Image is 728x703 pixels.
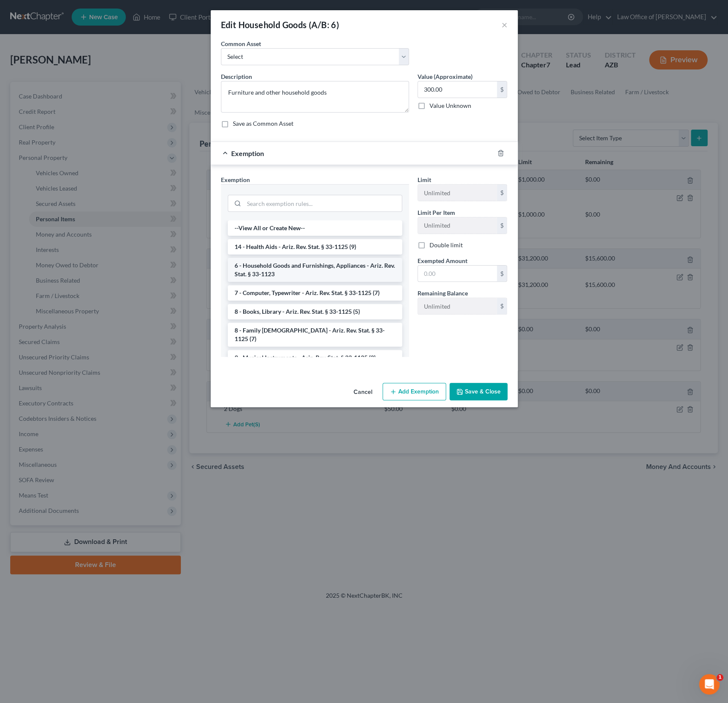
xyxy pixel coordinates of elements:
[221,176,250,183] span: Exemption
[418,208,455,217] label: Limit Per Item
[699,674,719,694] iframe: Intercom live chat
[418,176,431,183] span: Limit
[497,298,507,314] div: $
[418,185,497,201] input: --
[418,72,473,81] label: Value (Approximate)
[383,383,446,401] button: Add Exemption
[228,220,402,236] li: --View All or Create New--
[228,285,402,301] li: 7 - Computer, Typewriter - Ariz. Rev. Stat. § 33-1125 (7)
[502,20,508,30] button: ×
[497,266,507,282] div: $
[497,185,507,201] div: $
[228,258,402,282] li: 6 - Household Goods and Furnishings, Appliances - Ariz. Rev. Stat. § 33-1123
[228,323,402,347] li: 8 - Family [DEMOGRAPHIC_DATA] - Ariz. Rev. Stat. § 33-1125 (7)
[244,195,402,211] input: Search exemption rules...
[450,383,508,401] button: Save & Close
[497,217,507,234] div: $
[418,289,468,298] label: Remaining Balance
[429,101,471,110] label: Value Unknown
[221,73,252,80] span: Description
[497,81,507,98] div: $
[221,19,339,31] div: Edit Household Goods (A/B: 6)
[233,119,293,128] label: Save as Common Asset
[418,257,467,264] span: Exempted Amount
[418,298,497,314] input: --
[228,239,402,255] li: 14 - Health Aids - Ariz. Rev. Stat. § 33-1125 (9)
[221,39,261,48] label: Common Asset
[429,241,463,249] label: Double limit
[418,266,497,282] input: 0.00
[418,81,497,98] input: 0.00
[418,217,497,234] input: --
[347,384,379,401] button: Cancel
[716,674,723,681] span: 1
[228,304,402,319] li: 8 - Books, Library - Ariz. Rev. Stat. § 33-1125 (5)
[231,149,264,157] span: Exemption
[228,350,402,365] li: 9 - Musical Instruments - Ariz. Rev. Stat. § 33-1125 (2)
